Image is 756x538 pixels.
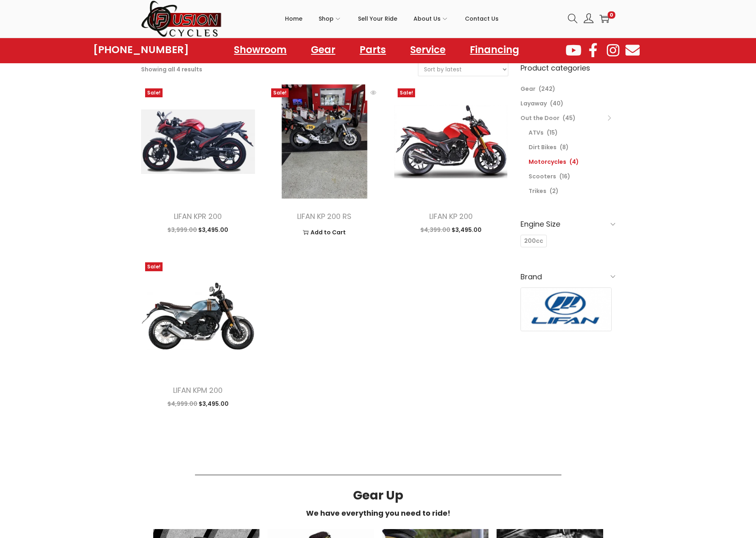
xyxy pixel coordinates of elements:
span: 200cc [524,237,543,245]
span: 3,999.00 [167,226,197,234]
a: Parts [351,41,394,59]
a: Gear [303,41,343,59]
span: Sell Your Ride [358,9,397,29]
a: Shop [319,0,342,37]
a: Home [285,0,302,37]
span: $ [167,400,171,408]
span: (4) [570,158,579,166]
select: Shop order [418,63,508,76]
span: 3,495.00 [452,226,482,234]
a: LIFAN KPM 200 [173,385,223,395]
nav: Menu [226,41,527,59]
span: 4,399.00 [420,226,450,234]
a: Dirt Bikes [529,143,557,151]
h3: Gear Up [149,489,607,502]
h6: Engine Size [520,214,615,234]
span: (2) [550,187,559,195]
span: Contact Us [465,9,499,29]
a: ATVs [529,129,544,137]
a: Financing [462,41,527,59]
a: About Us [413,0,449,37]
span: Shop [319,9,334,29]
a: Out the Door [520,114,559,122]
a: Showroom [226,41,295,59]
span: (242) [539,85,555,93]
span: (45) [563,114,576,122]
span: Home [285,9,302,29]
h6: Brand [520,267,615,286]
a: Sell Your Ride [358,0,397,37]
a: Trikes [529,187,546,195]
span: $ [452,226,455,234]
span: 3,495.00 [199,400,229,408]
a: LIFAN KP 200 [429,211,473,221]
p: Showing all 4 results [141,64,202,75]
span: $ [420,226,424,234]
span: (16) [559,172,570,180]
a: Motorcycles [529,158,566,166]
h6: Product categories [520,62,615,73]
a: 0 [600,14,609,24]
span: $ [199,400,202,408]
span: (8) [560,143,569,151]
a: Add to Cart [273,226,375,238]
nav: Primary navigation [222,0,562,37]
a: LIFAN KP 200 RS [297,211,351,221]
a: [PHONE_NUMBER] [93,44,189,56]
a: Scooters [529,172,556,180]
a: LIFAN KPR 200 [174,211,222,221]
a: Gear [520,85,535,93]
span: $ [198,226,202,234]
span: About Us [413,9,441,29]
span: 3,495.00 [198,226,228,234]
span: Quick View [365,84,381,101]
a: Service [402,41,454,59]
span: $ [167,226,171,234]
img: Lifan [521,288,612,331]
a: Contact Us [465,0,499,37]
a: Layaway [520,99,547,107]
span: (15) [547,129,558,137]
span: (40) [550,99,563,107]
span: 4,999.00 [167,400,197,408]
h6: We have everything you need to ride! [149,510,607,517]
